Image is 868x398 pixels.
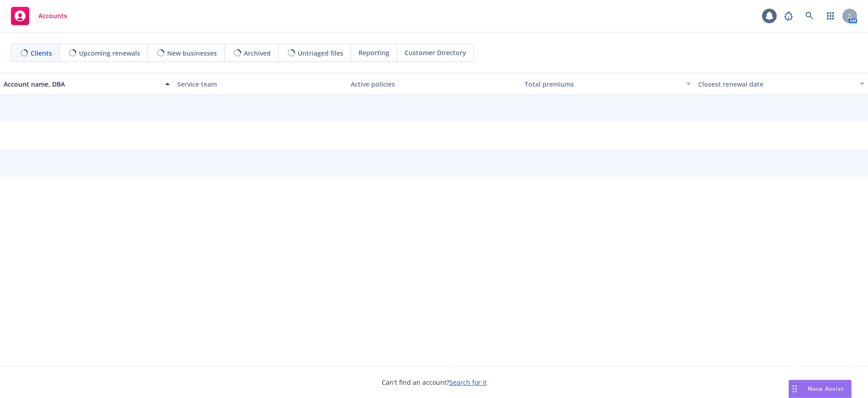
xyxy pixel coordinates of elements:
span: Clients [31,48,52,58]
a: Search [800,7,819,25]
button: Active policies [347,73,521,95]
span: Archived [244,48,271,58]
span: Upcoming renewals [79,48,140,58]
div: Active policies [351,79,517,89]
a: Report a Bug [779,7,798,25]
button: Service team [174,73,347,95]
button: Closest renewal date [694,73,868,95]
span: Accounts [38,12,67,20]
span: Nova Assist [808,385,844,393]
span: Can't find an account? [382,377,487,387]
span: Untriaged files [298,48,343,58]
div: Closest renewal date [698,79,854,89]
a: Accounts [7,3,71,29]
button: Total premiums [521,73,694,95]
span: Reporting [358,48,389,57]
span: New businesses [167,48,217,58]
div: Service team [177,79,343,89]
div: Account name, DBA [4,79,160,89]
button: Nova Assist [789,380,852,398]
div: Drag to move [789,380,800,398]
a: Search for it [449,378,487,387]
a: Switch app [821,7,840,25]
span: Customer Directory [405,48,466,57]
div: Total premiums [525,79,681,89]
